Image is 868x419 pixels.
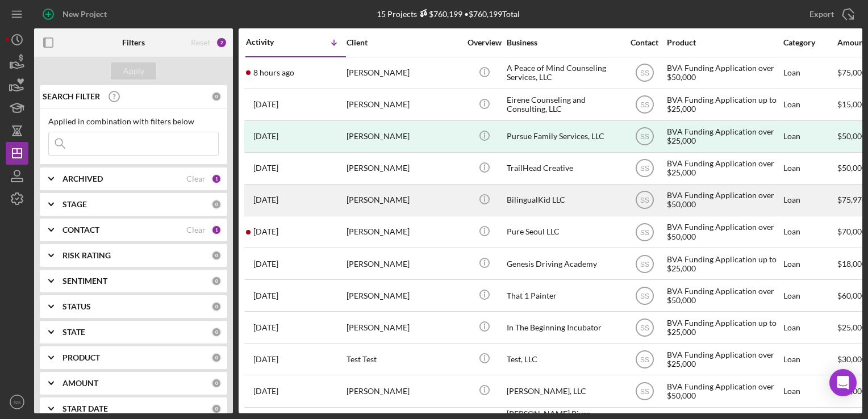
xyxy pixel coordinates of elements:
div: Genesis Driving Academy [507,249,620,279]
div: In The Beginning Incubator [507,312,620,342]
div: Business [507,38,620,47]
div: That 1 Painter [507,280,620,311]
div: 0 [211,301,222,312]
div: Contact [623,38,666,47]
div: [PERSON_NAME] [347,90,460,120]
span: $75,000 [837,68,866,77]
button: SS [6,391,28,413]
div: BVA Funding Application over $25,000 [667,344,781,374]
div: Loan [783,344,836,374]
b: ARCHIVED [62,174,103,183]
text: SS [640,324,649,332]
b: AMOUNT [62,379,98,388]
div: Client [347,38,460,47]
div: Loan [783,121,836,152]
div: Reset [191,38,210,47]
div: 0 [211,353,222,363]
b: CONTACT [62,225,99,234]
div: Clear [186,225,206,234]
div: 2 [216,37,227,48]
b: SENTIMENT [62,276,107,286]
div: BVA Funding Application up to $25,000 [667,90,781,120]
div: BVA Funding Application over $50,000 [667,280,781,311]
div: 0 [211,276,222,286]
b: RISK RATING [62,251,111,260]
div: [PERSON_NAME] [347,280,460,311]
span: $15,000 [837,99,866,109]
div: Pursue Family Services, LLC [507,121,620,152]
div: Pure Seoul LLC [507,217,620,247]
time: 2025-10-07 17:37 [253,132,278,141]
time: 2025-09-30 20:50 [253,195,278,204]
text: SS [640,69,649,77]
text: SS [640,228,649,236]
div: Loan [783,90,836,120]
time: 2025-09-25 14:57 [253,227,278,236]
span: $18,000 [837,259,866,269]
div: [PERSON_NAME] [347,249,460,279]
b: PRODUCT [62,353,100,362]
time: 2025-10-14 07:16 [253,68,294,77]
div: 1 [211,174,222,184]
b: STAGE [62,200,87,209]
div: 0 [211,250,222,261]
span: $60,000 [837,291,866,300]
div: Activity [246,37,296,47]
div: [PERSON_NAME] [347,217,460,247]
div: Loan [783,217,836,247]
div: [PERSON_NAME] [347,185,460,215]
div: BilingualKid LLC [507,185,620,215]
div: Test Test [347,344,460,374]
div: Test, LLC [507,344,620,374]
time: 2025-09-23 17:44 [253,291,278,300]
div: [PERSON_NAME] [347,58,460,88]
div: Loan [783,376,836,406]
time: 2025-09-03 15:31 [253,387,278,396]
div: Loan [783,58,836,88]
time: 2025-09-22 13:45 [253,355,278,364]
span: $30,000 [837,354,866,364]
div: 0 [211,199,222,209]
div: New Project [62,3,107,26]
button: Apply [111,62,156,79]
div: [PERSON_NAME] [347,121,460,152]
div: BVA Funding Application over $25,000 [667,121,781,152]
div: Clear [186,174,206,183]
button: New Project [34,3,118,26]
div: Export [809,3,834,26]
div: 15 Projects • $760,199 Total [377,9,520,19]
div: Loan [783,312,836,342]
div: Overview [463,38,506,47]
div: BVA Funding Application up to $25,000 [667,312,781,342]
div: [PERSON_NAME], LLC [507,376,620,406]
text: SS [640,292,649,300]
div: 0 [211,91,222,102]
div: TrailHead Creative [507,153,620,183]
div: BVA Funding Application over $50,000 [667,58,781,88]
text: SS [640,101,649,109]
b: SEARCH FILTER [43,92,100,101]
text: SS [640,260,649,268]
div: Open Intercom Messenger [829,369,857,396]
text: SS [640,355,649,363]
div: BVA Funding Application over $50,000 [667,217,781,247]
span: $25,000 [837,322,866,332]
div: [PERSON_NAME] [347,153,460,183]
div: Loan [783,280,836,311]
div: Loan [783,249,836,279]
div: Eirene Counseling and Consulting, LLC [507,90,620,120]
text: SS [640,388,649,396]
div: Loan [783,153,836,183]
div: 0 [211,327,222,337]
text: SS [640,196,649,204]
div: 1 [211,225,222,235]
div: BVA Funding Application over $50,000 [667,376,781,406]
div: Applied in combination with filters below [48,117,219,126]
div: [PERSON_NAME] [347,312,460,342]
div: Product [667,38,781,47]
time: 2025-09-24 12:28 [253,259,278,269]
text: SS [640,133,649,141]
time: 2025-09-22 14:24 [253,323,278,332]
span: $50,000 [837,163,866,173]
div: BVA Funding Application over $50,000 [667,185,781,215]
